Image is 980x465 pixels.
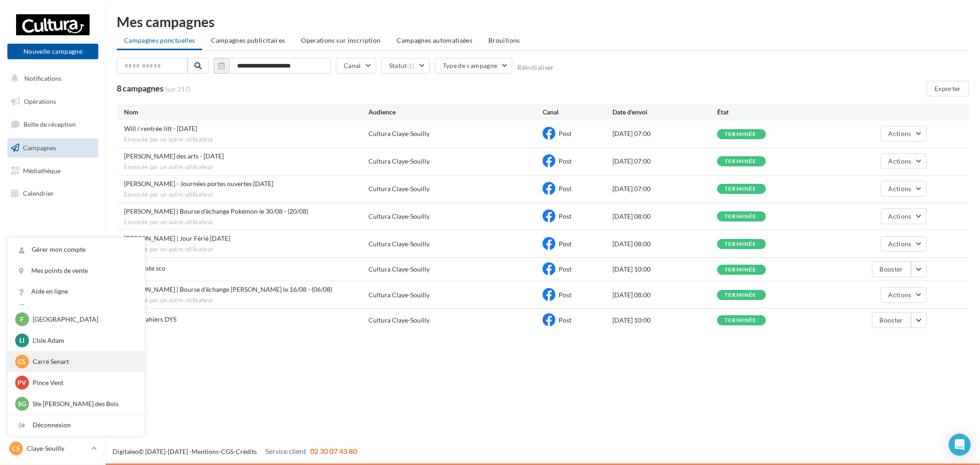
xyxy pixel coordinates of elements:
[717,108,822,117] div: État
[612,316,717,325] div: [DATE] 10:00
[517,64,554,71] button: Réinitialiser
[20,336,25,345] span: LI
[7,440,98,457] a: CS Claye-Souilly
[124,163,368,171] span: Envoyée par un autre utilisateur
[18,378,27,387] span: PV
[559,185,572,193] span: Post
[612,239,717,249] div: [DATE] 08:00
[559,291,572,299] span: Post
[27,444,88,453] p: Claye-Souilly
[33,399,134,408] p: Ste [PERSON_NAME] des Bois
[368,212,430,221] div: Cultura Claye-Souilly
[397,36,473,44] span: Campagnes automatisées
[559,240,572,248] span: Post
[301,36,380,44] span: Operations sur inscription
[24,97,56,105] span: Opérations
[23,189,54,197] span: Calendrier
[23,166,61,174] span: Médiathèque
[124,136,368,144] span: Envoyée par un autre utilisateur
[368,239,430,249] div: Cultura Claye-Souilly
[336,58,376,74] button: Canal
[612,108,717,117] div: Date d'envoi
[889,212,912,220] span: Actions
[872,312,911,328] button: Booster
[612,290,717,300] div: [DATE] 08:00
[368,184,430,193] div: Cultura Claye-Souilly
[221,448,233,455] a: CGS
[6,138,100,158] a: Campagnes
[310,447,357,455] span: 02 30 07 43 80
[881,181,927,197] button: Actions
[559,157,572,165] span: Post
[725,186,757,192] div: terminée
[124,315,176,323] span: Vidéo cahiers DYS
[559,316,572,324] span: Post
[368,108,543,117] div: Audience
[725,318,757,323] div: terminée
[725,267,757,273] div: terminée
[381,58,430,74] button: Statut(1)
[949,434,971,456] div: Open Intercom Messenger
[124,191,368,199] span: Envoyée par un autre utilisateur
[124,218,368,227] span: Envoyée par un autre utilisateur
[124,152,224,160] span: Julie - Rentrée des arts - 22-08-2025
[559,130,572,137] span: Post
[435,58,513,74] button: Type de campagne
[6,69,96,88] button: Notifications
[6,184,100,203] a: Calendrier
[165,85,190,94] span: (sur 217)
[236,448,257,455] a: Crédits
[881,236,927,252] button: Actions
[8,261,145,281] a: Mes points de vente
[12,444,20,453] span: CS
[6,92,100,111] a: Opérations
[612,212,717,221] div: [DATE] 08:00
[612,157,717,166] div: [DATE] 07:00
[211,36,285,44] span: Campagnes publicitaires
[23,144,56,152] span: Campagnes
[889,130,912,137] span: Actions
[7,44,98,59] button: Nouvelle campagne
[881,153,927,169] button: Actions
[8,239,145,260] a: Gérer mon compte
[368,157,430,166] div: Cultura Claye-Souilly
[124,108,368,117] div: Nom
[725,131,757,137] div: terminée
[33,336,134,345] p: L'Isle Adam
[6,114,100,134] a: Boîte de réception
[559,265,572,273] span: Post
[889,185,912,193] span: Actions
[872,261,911,277] button: Booster
[124,296,368,305] span: Envoyée par un autre utilisateur
[117,15,969,28] div: Mes campagnes
[113,448,139,455] a: Digitaleo
[559,212,572,220] span: Post
[6,161,100,181] a: Médiathèque
[192,448,219,455] a: Mentions
[33,357,134,366] p: Carré Senart
[368,316,430,325] div: Cultura Claye-Souilly
[881,126,927,142] button: Actions
[23,120,76,128] span: Boîte de réception
[881,209,927,224] button: Actions
[33,378,134,387] p: Pince Vent
[612,184,717,193] div: [DATE] 07:00
[725,159,757,164] div: terminée
[33,315,134,324] p: [GEOGRAPHIC_DATA]
[725,292,757,298] div: terminée
[24,74,62,82] span: Notifications
[889,291,912,299] span: Actions
[265,447,306,455] span: Service client
[113,448,357,455] span: © [DATE]-[DATE] - - -
[927,81,969,96] button: Exporter
[124,207,308,215] span: Alexis | Bourse d'échange Pokémon le 30/08 - (20/08)
[612,129,717,138] div: [DATE] 07:00
[407,62,415,69] span: (1)
[124,180,273,187] span: Julie - Journées portes ouvertes 22/08/2025
[488,36,520,44] span: Brouillons
[368,129,430,138] div: Cultura Claye-Souilly
[881,287,927,303] button: Actions
[18,357,26,366] span: CS
[124,245,368,254] span: Envoyée par un autre utilisateur
[124,285,332,293] span: Alexis | Bourse d'échange Lorcana le 16/08 - (06/08)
